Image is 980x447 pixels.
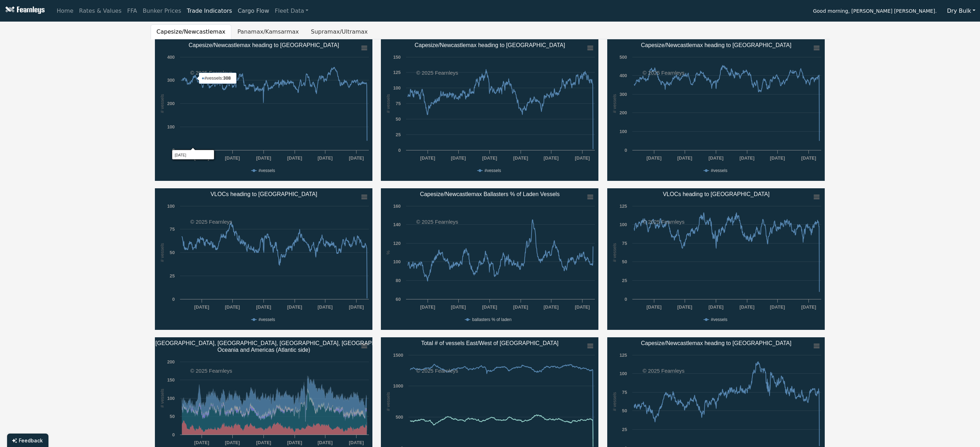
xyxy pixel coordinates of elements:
text: © 2025 Fearnleys [416,70,458,76]
text: [DATE] [544,304,559,310]
text: Capesize/Newcastlemax heading to [GEOGRAPHIC_DATA] [189,42,339,48]
text: [DATE] [740,304,754,310]
text: 150 [393,55,401,60]
text: #vessels [259,317,275,322]
text: 80 [396,278,401,283]
text: 1000 [393,383,403,389]
text: 100 [167,204,174,209]
text: [DATE] [256,155,271,161]
text: 60 [396,297,401,302]
text: # vessels [159,94,164,113]
button: Dry Bulk [943,4,980,18]
text: 125 [393,70,401,75]
text: [DATE] [349,304,364,310]
svg: Capesize/Newcastlemax heading to China [607,39,825,181]
text: [DATE] [318,155,332,161]
text: [DATE] [647,304,662,310]
text: [DATE] [194,440,209,445]
text: © 2025 Fearnleys [190,70,232,76]
text: 1500 [393,353,403,358]
text: [DATE] [770,304,785,310]
text: [DATE] [482,304,497,310]
text: # vessels [159,389,164,407]
text: 50 [169,414,174,419]
text: VLOCs heading to [GEOGRAPHIC_DATA] [663,191,770,197]
text: [DATE] [421,155,435,161]
text: [DATE] [318,440,332,445]
text: 25 [169,273,174,279]
text: [DATE] [482,155,497,161]
text: [DATE] [287,155,302,161]
text: [DATE] [194,304,209,310]
text: 300 [620,92,627,97]
text: © 2025 Fearnleys [416,219,458,225]
text: # vessels [385,392,391,411]
text: Capesize/Newcastlemax heading to [GEOGRAPHIC_DATA] [641,340,791,346]
text: #vessels: [202,75,231,81]
svg: VLOCs heading to China [607,188,825,330]
text: Capesize/Newcastlemax heading to [GEOGRAPHIC_DATA] [415,42,565,48]
text: 500 [396,414,403,420]
text: # vessels [385,94,391,113]
text: 0 [398,148,401,153]
text: 500 [620,55,627,60]
button: Supramax/Ultramax [305,24,374,39]
text: Capesize/Newcastlemax heading to [GEOGRAPHIC_DATA] [641,42,791,48]
text: [DATE] [225,440,239,445]
a: Cargo Flow [235,4,272,18]
text: [DATE] [451,304,466,310]
text: 400 [620,73,627,78]
text: 125 [620,353,627,358]
text: 50 [169,250,174,255]
text: [DATE] [421,304,435,310]
text: #vessels [259,168,275,173]
text: © 2025 Fearnleys [190,368,232,374]
a: Home [54,4,76,18]
text: # vessels [612,243,617,262]
text: 400 [167,55,174,60]
text: [DATE] [801,155,816,161]
text: © 2025 Fearnleys [643,219,685,225]
text: [DATE] [225,155,239,161]
text: [DATE] [287,304,302,310]
text: 0 [625,148,627,153]
tspan: 308 [223,75,231,81]
text: 50 [396,116,401,122]
text: 25 [622,427,627,432]
text: [DATE] [677,304,692,310]
text: # of vessels idle in [GEOGRAPHIC_DATA], [GEOGRAPHIC_DATA], [GEOGRAPHIC_DATA], [GEOGRAPHIC_DATA], ... [45,340,482,353]
span: Good morning, [PERSON_NAME] [PERSON_NAME]. [813,6,937,18]
text: Capesize/Newcastlemax Ballasters % of Laden Vessels [420,191,560,197]
text: 25 [396,132,401,137]
text: Total # of vessels East/West of [GEOGRAPHIC_DATA] [421,340,559,346]
text: [DATE] [709,155,724,161]
text: 125 [620,204,627,209]
text: © 2025 Fearnleys [190,219,232,225]
text: ballasters % of laden [472,317,511,322]
text: VLOCs heading to [GEOGRAPHIC_DATA] [210,191,317,197]
text: #vessels [711,168,727,173]
a: Fleet Data [272,4,311,18]
text: # vessels [159,243,164,262]
svg: VLOCs heading to Brazil [155,188,372,330]
text: 100 [167,396,174,401]
a: Trade Indicators [184,4,235,18]
text: % [385,251,391,254]
text: 100 [620,222,627,227]
text: 0 [172,297,174,302]
button: Panamax/Kamsarmax [231,24,305,39]
text: [DATE] [513,155,528,161]
text: [DATE] [256,304,271,310]
text: 100 [167,124,174,130]
text: [DATE] [225,304,239,310]
text: 200 [167,101,174,106]
img: Fearnleys Logo [4,6,45,15]
text: © 2025 Fearnleys [416,368,458,374]
text: 0 [172,148,174,153]
text: [DATE] [287,440,302,445]
tspan: ● [202,75,204,81]
a: FFA [124,4,140,18]
text: 150 [167,377,174,383]
text: 200 [620,110,627,115]
text: 75 [396,101,401,106]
